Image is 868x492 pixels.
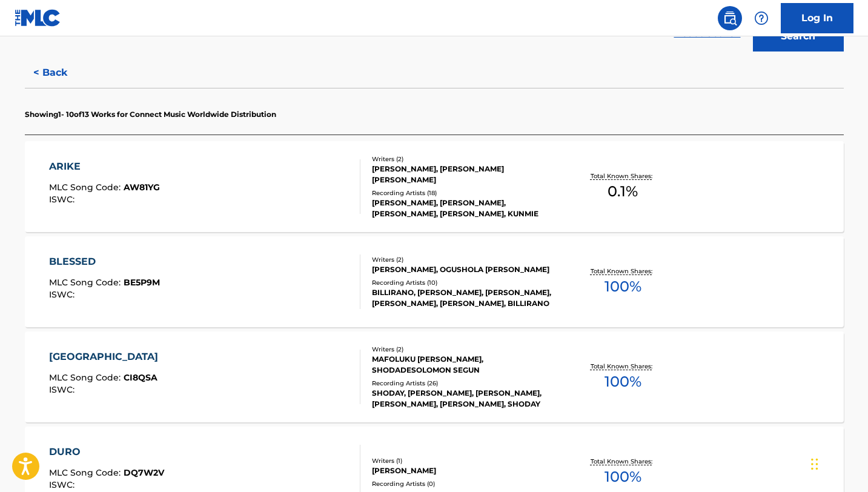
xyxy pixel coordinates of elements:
[807,434,868,492] iframe: Chat Widget
[124,182,160,193] span: AW81YG
[605,466,641,488] span: 100 %
[749,6,774,30] div: Help
[372,456,555,465] div: Writers ( 1 )
[25,109,276,120] p: Showing 1 - 10 of 13 Works for Connect Music Worldwide Distribution
[372,164,555,185] div: [PERSON_NAME], [PERSON_NAME] [PERSON_NAME]
[49,350,164,364] div: [GEOGRAPHIC_DATA]
[49,254,160,269] div: BLESSED
[605,276,641,298] span: 100 %
[372,479,555,488] div: Recording Artists ( 0 )
[754,11,769,25] img: help
[608,181,638,202] span: 0.1 %
[591,171,655,181] p: Total Known Shares:
[372,255,555,264] div: Writers ( 2 )
[49,372,124,383] span: MLC Song Code :
[591,457,655,466] p: Total Known Shares:
[49,384,78,395] span: ISWC :
[372,379,555,388] div: Recording Artists ( 26 )
[372,287,555,309] div: BILLIRANO, [PERSON_NAME], [PERSON_NAME],[PERSON_NAME], [PERSON_NAME], BILLIRANO
[124,277,160,288] span: BE5P9M
[49,467,124,478] span: MLC Song Code :
[753,21,844,52] button: Search
[49,479,78,490] span: ISWC :
[811,446,818,482] div: Drag
[372,198,555,219] div: [PERSON_NAME], [PERSON_NAME], [PERSON_NAME], [PERSON_NAME], KUNMIE
[15,9,61,27] img: MLC Logo
[25,141,844,232] a: ARIKEMLC Song Code:AW81YGISWC:Writers (2)[PERSON_NAME], [PERSON_NAME] [PERSON_NAME]Recording Arti...
[49,194,78,205] span: ISWC :
[372,354,555,376] div: MAFOLUKU [PERSON_NAME], SHODADESOLOMON SEGUN
[49,159,160,174] div: ARIKE
[372,155,555,164] div: Writers ( 2 )
[781,3,853,33] a: Log In
[372,278,555,287] div: Recording Artists ( 10 )
[49,182,124,193] span: MLC Song Code :
[49,289,78,300] span: ISWC :
[591,267,655,276] p: Total Known Shares:
[124,467,164,478] span: DQ7W2V
[25,236,844,327] a: BLESSEDMLC Song Code:BE5P9MISWC:Writers (2)[PERSON_NAME], OGUSHOLA [PERSON_NAME]Recording Artists...
[372,188,555,198] div: Recording Artists ( 18 )
[25,331,844,422] a: [GEOGRAPHIC_DATA]MLC Song Code:CI8QSAISWC:Writers (2)MAFOLUKU [PERSON_NAME], SHODADESOLOMON SEGUN...
[718,6,742,30] a: Public Search
[372,345,555,354] div: Writers ( 2 )
[723,11,737,25] img: search
[605,371,641,393] span: 100 %
[372,388,555,410] div: SHODAY, [PERSON_NAME], [PERSON_NAME],[PERSON_NAME], [PERSON_NAME], SHODAY
[372,264,555,275] div: [PERSON_NAME], OGUSHOLA [PERSON_NAME]
[49,277,124,288] span: MLC Song Code :
[124,372,157,383] span: CI8QSA
[591,362,655,371] p: Total Known Shares:
[25,58,98,88] button: < Back
[372,465,555,476] div: [PERSON_NAME]
[49,445,164,459] div: DURO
